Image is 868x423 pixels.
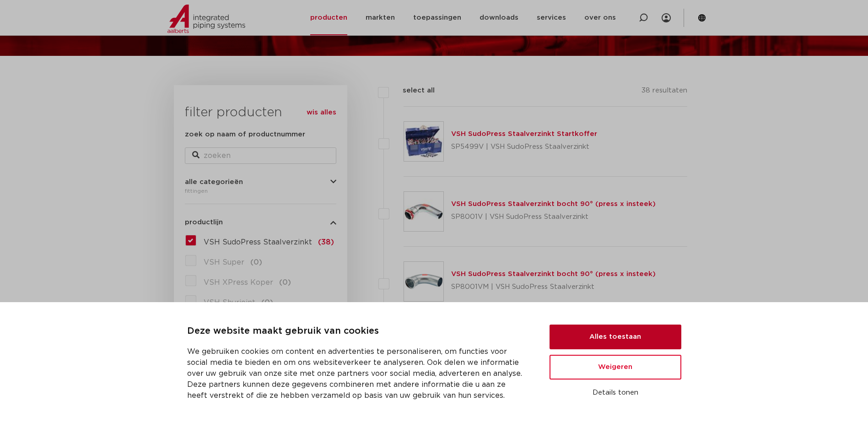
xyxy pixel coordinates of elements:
span: (38) [318,239,334,246]
p: 38 resultaten [642,85,687,99]
img: Thumbnail for VSH SudoPress Staalverzinkt Startkoffer [404,122,443,161]
h3: filter producten [185,103,336,122]
button: Weigeren [550,355,681,380]
span: productlijn [185,219,223,226]
label: zoek op naam of productnummer [185,129,305,140]
p: SP8001VM | VSH SudoPress Staalverzinkt [451,280,656,294]
span: VSH XPress Koper [204,279,273,286]
span: VSH Super [204,259,244,266]
img: Thumbnail for VSH SudoPress Staalverzinkt bocht 90° (press x insteek) [404,192,443,231]
button: alle categorieën [185,179,336,185]
p: SP8001V | VSH SudoPress Staalverzinkt [451,210,656,224]
label: select all [389,85,435,96]
button: Alles toestaan [550,325,681,349]
input: zoeken [185,147,336,164]
a: wis alles [307,107,336,118]
span: VSH SudoPress Staalverzinkt [204,239,312,246]
p: Deze website maakt gebruik van cookies [187,324,528,339]
span: VSH Shurjoint [204,299,255,306]
span: (0) [261,299,273,306]
span: (0) [250,259,262,266]
p: We gebruiken cookies om content en advertenties te personaliseren, om functies voor social media ... [187,346,528,401]
a: VSH SudoPress Staalverzinkt bocht 90° (press x insteek) [451,201,656,207]
a: VSH SudoPress Staalverzinkt bocht 90° (press x insteek) [451,271,656,277]
button: Details tonen [550,385,681,401]
img: Thumbnail for VSH SudoPress Staalverzinkt bocht 90° (press x insteek) [404,262,443,301]
span: alle categorieën [185,179,243,185]
p: SP5499V | VSH SudoPress Staalverzinkt [451,140,597,154]
div: fittingen [185,185,336,196]
span: (0) [279,279,291,286]
a: VSH SudoPress Staalverzinkt Startkoffer [451,130,597,137]
button: productlijn [185,219,336,226]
